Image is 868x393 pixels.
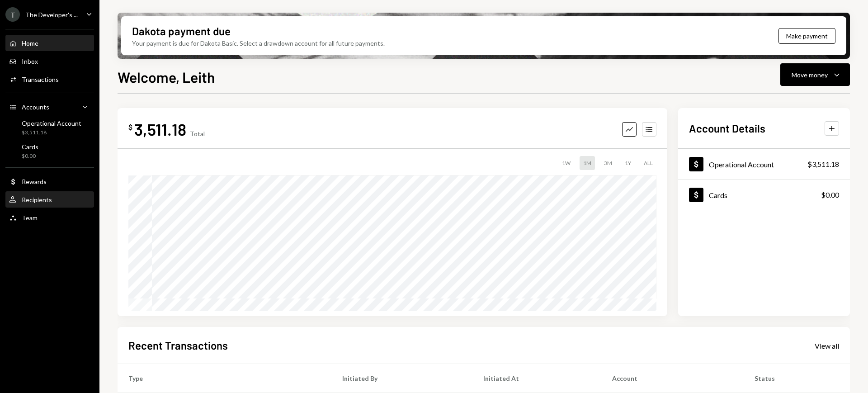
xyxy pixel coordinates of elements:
[25,11,78,19] div: The Developer's ...
[190,130,205,137] div: Total
[821,189,839,200] div: $0.00
[5,173,94,189] a: Rewards
[678,149,850,179] a: Operational Account$3,511.18
[621,156,635,170] div: 1Y
[5,7,20,22] div: T
[22,39,38,47] div: Home
[22,119,81,127] div: Operational Account
[580,156,595,170] div: 1M
[778,28,835,44] button: Make payment
[22,178,47,185] div: Rewards
[128,338,228,353] h2: Recent Transactions
[5,209,94,226] a: Team
[472,364,601,393] th: Initiated At
[5,140,94,162] a: Cards$0.00
[558,156,574,170] div: 1W
[689,121,765,136] h2: Account Details
[5,99,94,115] a: Accounts
[5,35,94,51] a: Home
[22,129,81,137] div: $3,511.18
[331,364,472,393] th: Initiated By
[128,123,132,132] div: $
[22,196,52,204] div: Recipients
[640,156,656,170] div: ALL
[118,68,215,86] h1: Welcome, Leith
[22,143,38,151] div: Cards
[600,156,616,170] div: 3M
[22,103,49,111] div: Accounts
[132,24,231,38] div: Dakota payment due
[709,191,727,199] div: Cards
[22,76,59,83] div: Transactions
[709,160,774,169] div: Operational Account
[815,341,839,350] div: View all
[22,214,38,222] div: Team
[780,63,850,86] button: Move money
[807,159,839,170] div: $3,511.18
[5,71,94,87] a: Transactions
[132,38,385,48] div: Your payment is due for Dakota Basic. Select a drawdown account for all future payments.
[744,364,850,393] th: Status
[5,191,94,208] a: Recipients
[601,364,744,393] th: Account
[792,70,828,80] div: Move money
[5,53,94,69] a: Inbox
[815,341,839,350] a: View all
[22,152,38,160] div: $0.00
[5,117,94,138] a: Operational Account$3,511.18
[22,57,38,65] div: Inbox
[118,364,331,393] th: Type
[678,180,850,210] a: Cards$0.00
[134,119,186,139] div: 3,511.18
